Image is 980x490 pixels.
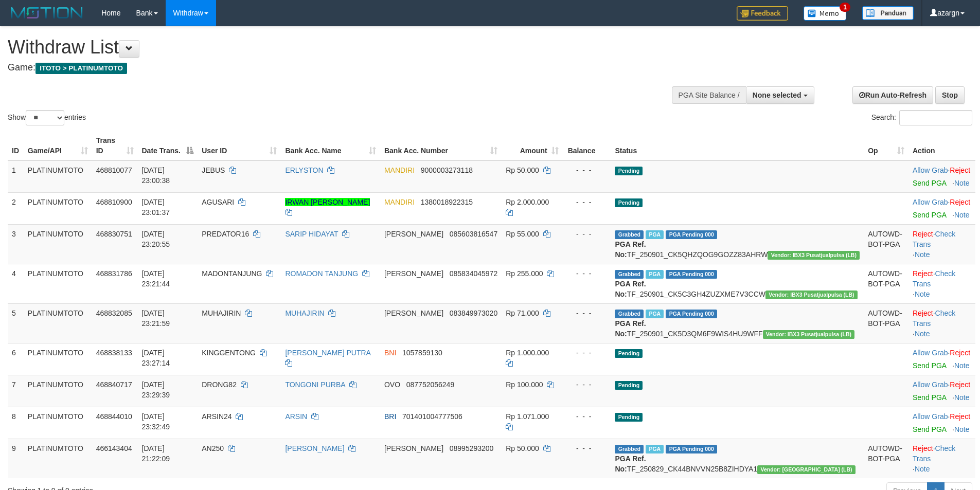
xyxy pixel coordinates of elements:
[913,444,933,452] a: Reject
[954,393,970,402] a: Note
[202,380,237,389] span: DRONG82
[615,310,644,318] span: Grabbed
[666,445,717,453] span: PGA Pending
[913,309,933,317] a: Reject
[862,6,914,20] img: panduan.png
[24,192,92,224] td: PLATINUMTOTO
[913,309,955,328] a: Check Trans
[908,264,975,303] td: · ·
[502,131,562,160] th: Amount: activate to sort column ascending
[35,63,127,74] span: ITOTO > PLATINUMTOTO
[899,110,972,125] input: Search:
[384,198,415,206] span: MANDIRI
[913,380,948,389] a: Allow Grab
[24,264,92,303] td: PLATINUMTOTO
[915,290,930,298] a: Note
[908,407,975,439] td: ·
[142,198,170,216] span: [DATE] 23:01:37
[611,224,864,264] td: TF_250901_CK5QHZQOG9GOZZ83AHRW
[96,309,132,317] span: 468832085
[908,160,975,193] td: ·
[8,224,24,264] td: 3
[96,444,132,452] span: 466143404
[913,393,946,402] a: Send PGA
[615,349,643,358] span: Pending
[506,166,539,174] span: Rp 50.000
[506,269,543,278] span: Rp 255.000
[913,179,946,187] a: Send PGA
[950,380,970,389] a: Reject
[24,439,92,478] td: PLATINUMTOTO
[615,240,646,259] b: PGA Ref. No:
[913,412,948,421] a: Allow Grab
[954,211,970,219] a: Note
[915,330,930,338] a: Note
[142,166,170,185] span: [DATE] 23:00:38
[506,349,549,357] span: Rp 1.000.000
[24,224,92,264] td: PLATINUMTOTO
[96,230,132,238] span: 468830751
[563,131,611,160] th: Balance
[913,198,950,206] span: ·
[646,445,664,453] span: Marked by azaksrplatinum
[96,198,132,206] span: 468810900
[8,407,24,439] td: 8
[913,230,933,238] a: Reject
[402,349,442,357] span: Copy 1057859130 to clipboard
[8,160,24,193] td: 1
[611,303,864,343] td: TF_250901_CK5D3QM6F9WIS4HU9WFF
[506,230,539,238] span: Rp 55.000
[450,444,494,452] span: Copy 08995293200 to clipboard
[8,110,86,125] label: Show entries
[96,349,132,357] span: 468838133
[285,380,345,389] a: TONGONI PURBA
[913,425,946,433] a: Send PGA
[913,166,950,174] span: ·
[913,412,950,421] span: ·
[8,63,643,73] h4: Game:
[142,412,170,431] span: [DATE] 23:32:49
[611,131,864,160] th: Status
[611,264,864,303] td: TF_250901_CK5C3GH4ZUZXME7V3CCW
[864,264,908,303] td: AUTOWD-BOT-PGA
[384,230,443,238] span: [PERSON_NAME]
[142,230,170,248] span: [DATE] 23:20:55
[950,166,970,174] a: Reject
[8,264,24,303] td: 4
[506,309,539,317] span: Rp 71.000
[285,412,307,421] a: ARSIN
[421,166,473,174] span: Copy 9000003273118 to clipboard
[913,349,950,357] span: ·
[913,211,946,219] a: Send PGA
[96,412,132,421] span: 468844010
[92,131,138,160] th: Trans ID: activate to sort column ascending
[913,380,950,389] span: ·
[611,439,864,478] td: TF_250829_CK44BNVVN25B8ZIHDYA1
[202,444,224,452] span: AN250
[567,197,607,207] div: - - -
[950,349,970,357] a: Reject
[142,444,170,463] span: [DATE] 21:22:09
[915,465,930,473] a: Note
[384,412,396,421] span: BRI
[506,198,549,206] span: Rp 2.000.000
[138,131,198,160] th: Date Trans.: activate to sort column descending
[96,380,132,389] span: 468840717
[615,270,644,279] span: Grabbed
[96,269,132,278] span: 468831786
[285,269,358,278] a: ROMADON TANJUNG
[450,230,497,238] span: Copy 085603816547 to clipboard
[908,303,975,343] td: · ·
[913,349,948,357] a: Allow Grab
[913,444,955,463] a: Check Trans
[913,166,948,174] a: Allow Grab
[506,444,539,452] span: Rp 50.000
[864,224,908,264] td: AUTOWD-BOT-PGA
[506,412,549,421] span: Rp 1.071.000
[615,381,643,390] span: Pending
[871,110,972,125] label: Search:
[666,230,717,239] span: PGA Pending
[202,198,234,206] span: AGUSARI
[913,269,933,278] a: Reject
[615,280,646,298] b: PGA Ref. No:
